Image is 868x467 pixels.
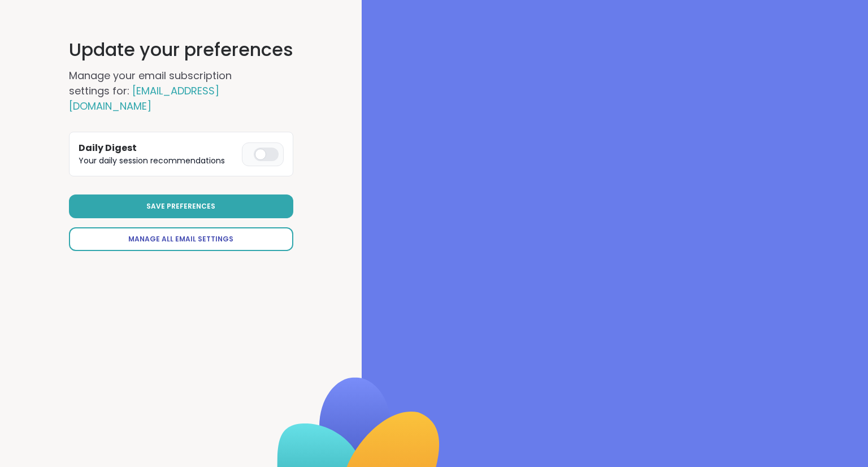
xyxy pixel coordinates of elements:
[128,234,233,244] span: Manage All Email Settings
[69,68,272,114] h2: Manage your email subscription settings for:
[69,194,293,218] button: Save Preferences
[69,36,293,63] h1: Update your preferences
[146,201,215,211] span: Save Preferences
[69,227,293,251] a: Manage All Email Settings
[69,84,219,113] span: [EMAIL_ADDRESS][DOMAIN_NAME]
[79,155,237,167] p: Your daily session recommendations
[79,141,237,155] h3: Daily Digest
